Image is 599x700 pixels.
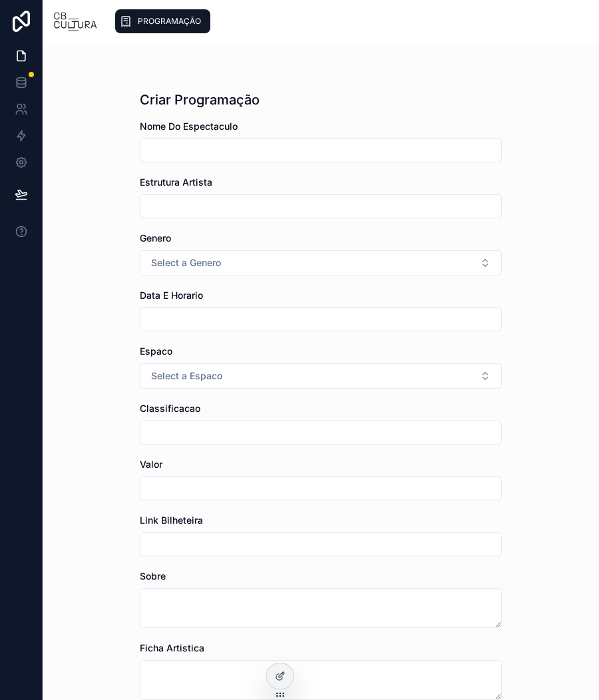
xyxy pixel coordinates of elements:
[140,345,172,357] span: Espaco
[140,363,502,389] button: Select Button
[140,403,200,414] span: Classificacao
[140,232,171,244] span: Genero
[140,570,166,582] span: Sobre
[140,514,203,526] span: Link Bilheteira
[151,256,221,269] span: Select a Genero
[140,176,212,188] span: Estrutura Artista
[140,250,502,275] button: Select Button
[140,90,260,109] h1: Criar Programação
[53,11,98,32] img: App logo
[115,9,210,33] a: PROGRAMAÇÃO
[140,289,203,301] span: Data E Horario
[138,16,201,27] span: PROGRAMAÇÃO
[151,369,222,383] span: Select a Espaco
[140,120,238,132] span: Nome Do Espectaculo
[140,458,162,470] span: Valor
[108,7,588,36] div: scrollable content
[140,642,204,653] span: Ficha Artistica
